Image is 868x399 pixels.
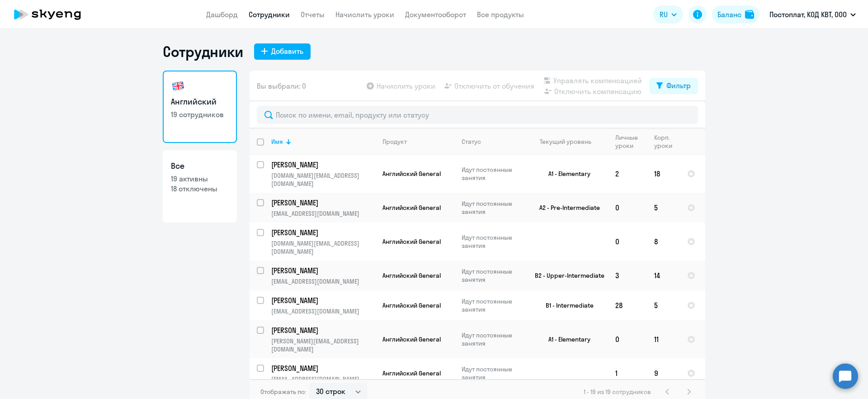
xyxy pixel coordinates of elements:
div: Статус [462,138,481,146]
div: Фильтр [666,80,691,91]
td: A2 - Pre-Intermediate [524,193,608,223]
div: Добавить [271,46,303,57]
p: [DOMAIN_NAME][EMAIL_ADDRESS][DOMAIN_NAME] [271,239,375,256]
h1: Сотрудники [163,43,243,61]
td: B1 - Intermediate [524,290,608,320]
p: Идут постоянные занятия [462,297,524,313]
td: 3 [608,261,647,290]
p: 19 активны [171,174,229,184]
td: 9 [647,358,680,388]
span: Отображать по: [260,388,306,396]
p: Идут постоянные занятия [462,233,524,250]
span: Английский General [382,237,441,246]
div: Текущий уровень [540,138,591,146]
span: Английский General [382,335,441,343]
button: RU [653,5,683,24]
a: [PERSON_NAME] [271,266,375,275]
p: Идут постоянные занятия [462,199,524,216]
button: Балансbalance [712,5,759,24]
p: Идут постоянные занятия [462,166,524,182]
h3: Все [171,160,229,172]
a: Сотрудники [249,10,290,19]
div: Личные уроки [615,133,638,150]
span: Английский General [382,369,441,377]
td: B2 - Upper-Intermediate [524,261,608,290]
p: Постоплат, КОД КВТ, ООО [769,9,847,20]
a: [PERSON_NAME] [271,325,375,335]
span: Английский General [382,301,441,309]
div: Продукт [382,138,454,146]
a: Английский19 сотрудников [163,71,237,143]
td: 0 [608,320,647,358]
button: Добавить [254,43,311,60]
p: Идут постоянные занятия [462,267,524,284]
button: Постоплат, КОД КВТ, ООО [765,4,860,25]
span: Английский General [382,271,441,280]
span: Вы выбрали: 0 [257,81,306,91]
div: Имя [271,138,375,146]
td: 2 [608,155,647,193]
p: Идут постоянные занятия [462,365,524,381]
span: RU [660,9,668,20]
a: [PERSON_NAME] [271,228,375,237]
a: Отчеты [301,10,325,19]
p: [PERSON_NAME][EMAIL_ADDRESS][DOMAIN_NAME] [271,337,375,353]
span: 1 - 19 из 19 сотрудников [584,388,651,396]
p: [PERSON_NAME] [271,160,373,170]
button: Фильтр [649,78,698,94]
div: Текущий уровень [531,138,608,146]
p: [PERSON_NAME] [271,266,373,275]
div: Личные уроки [615,133,646,150]
p: [EMAIL_ADDRESS][DOMAIN_NAME] [271,209,375,218]
p: 18 отключены [171,184,229,194]
p: [PERSON_NAME] [271,228,373,237]
a: [PERSON_NAME] [271,295,375,305]
td: 18 [647,155,680,193]
p: 19 сотрудников [171,109,229,119]
td: 8 [647,223,680,261]
div: Имя [271,138,283,146]
p: Идут постоянные занятия [462,331,524,347]
div: Корп. уроки [654,133,672,150]
p: [EMAIL_ADDRESS][DOMAIN_NAME] [271,277,375,285]
div: Продукт [382,138,407,146]
td: 1 [608,358,647,388]
span: Английский General [382,170,441,178]
input: Поиск по имени, email, продукту или статусу [257,106,698,124]
p: [PERSON_NAME] [271,198,373,208]
p: [PERSON_NAME] [271,295,373,305]
td: A1 - Elementary [524,155,608,193]
p: [DOMAIN_NAME][EMAIL_ADDRESS][DOMAIN_NAME] [271,171,375,188]
a: Все19 активны18 отключены [163,150,237,223]
td: 5 [647,290,680,320]
td: 11 [647,320,680,358]
td: 14 [647,261,680,290]
a: [PERSON_NAME] [271,160,375,170]
a: [PERSON_NAME] [271,198,375,208]
span: Английский General [382,204,441,212]
p: [EMAIL_ADDRESS][DOMAIN_NAME] [271,307,375,315]
td: A1 - Elementary [524,320,608,358]
div: Баланс [717,9,741,20]
div: Корп. уроки [654,133,679,150]
a: [PERSON_NAME] [271,363,375,373]
p: [PERSON_NAME] [271,325,373,335]
div: Статус [462,138,524,146]
td: 0 [608,193,647,223]
td: 0 [608,223,647,261]
a: Дашборд [206,10,238,19]
img: balance [745,10,754,19]
img: english [171,79,185,93]
p: [PERSON_NAME] [271,363,373,373]
p: [EMAIL_ADDRESS][DOMAIN_NAME] [271,375,375,383]
h3: Английский [171,96,229,108]
a: Документооборот [405,10,466,19]
td: 28 [608,290,647,320]
a: Все продукты [477,10,524,19]
a: Начислить уроки [335,10,394,19]
td: 5 [647,193,680,223]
